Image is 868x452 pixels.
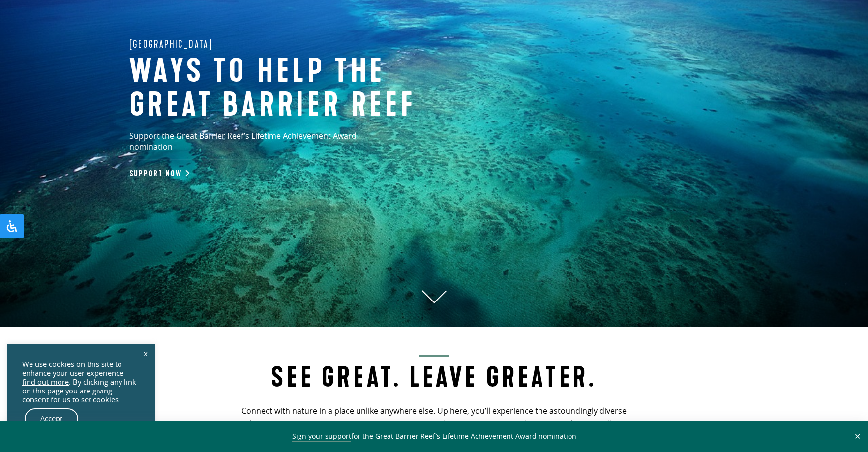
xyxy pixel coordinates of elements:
[234,355,634,394] h2: See Great. Leave Greater.
[129,55,454,123] h1: Ways to help the great barrier reef
[22,360,140,404] div: We use cookies on this site to enhance your user experience . By clicking any link on this page y...
[6,220,18,232] svg: Open Accessibility Panel
[234,405,634,443] p: Connect with nature in a place unlike anywhere else. Up here, you’ll experience the astoundingly ...
[129,130,400,160] p: Support the Great Barrier Reef’s Lifetime Achievement Award nomination
[292,431,351,442] a: Sign your support
[129,169,187,179] a: Support Now
[25,408,78,429] a: Accept
[139,342,152,364] a: x
[292,431,576,442] span: for the Great Barrier Reef’s Lifetime Achievement Award nomination
[22,378,69,387] a: find out more
[129,36,213,52] span: [GEOGRAPHIC_DATA]
[852,432,863,441] button: Close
